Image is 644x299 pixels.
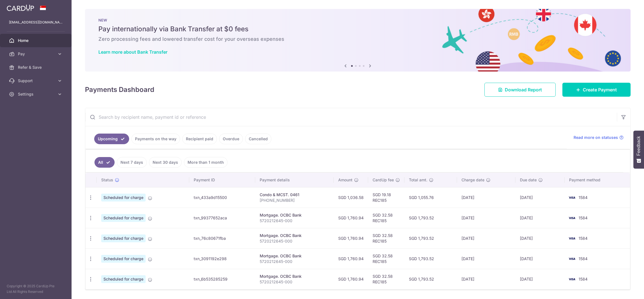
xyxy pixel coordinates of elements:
[368,248,404,269] td: SGD 32.58 REC185
[633,130,644,169] button: Feedback - Show survey
[260,212,329,218] div: Mortgage. OCBC Bank
[566,215,577,221] img: Bank Card
[520,177,537,183] span: Due date
[565,173,630,187] th: Payment method
[404,248,457,269] td: SGD 1,793.52
[18,65,55,70] span: Refer & Save
[334,228,368,248] td: SGD 1,760.94
[7,4,34,11] img: CardUp
[219,134,243,144] a: Overdue
[457,208,516,228] td: [DATE]
[338,177,352,183] span: Amount
[245,134,271,144] a: Cancelled
[260,279,329,285] p: 5720212645-000
[515,187,565,208] td: [DATE]
[101,275,146,283] span: Scheduled for charge
[101,255,146,263] span: Scheduled for charge
[334,248,368,269] td: SGD 1,760.94
[368,269,404,289] td: SGD 32.58 REC185
[579,256,588,261] span: 1584
[579,195,588,200] span: 1584
[85,9,631,72] img: Bank transfer banner
[189,208,255,228] td: txn_99377652aca
[583,86,617,93] span: Create Payment
[404,187,457,208] td: SGD 1,055.76
[260,198,329,203] p: [PHONE_NUMBER]
[334,187,368,208] td: SGD 1,036.58
[515,269,565,289] td: [DATE]
[260,192,329,198] div: Condo & MCST. 0461
[189,187,255,208] td: txn_433a9d15500
[18,91,55,97] span: Settings
[260,233,329,238] div: Mortgage. OCBC Bank
[85,108,617,126] input: Search by recipient name, payment id or reference
[579,215,588,220] span: 1584
[515,248,565,269] td: [DATE]
[368,208,404,228] td: SGD 32.58 REC185
[505,86,542,93] span: Download Report
[404,269,457,289] td: SGD 1,793.52
[98,25,617,34] h5: Pay internationally via Bank Transfer at $0 fees
[404,208,457,228] td: SGD 1,793.52
[404,228,457,248] td: SGD 1,793.52
[189,248,255,269] td: txn_3091192e298
[101,177,113,183] span: Status
[189,173,255,187] th: Payment ID
[566,255,577,262] img: Bank Card
[260,274,329,279] div: Mortgage. OCBC Bank
[149,157,182,168] a: Next 30 days
[98,18,617,22] p: NEW
[18,38,55,43] span: Home
[18,78,55,84] span: Support
[9,20,63,25] p: [EMAIL_ADDRESS][DOMAIN_NAME]
[566,235,577,242] img: Bank Card
[334,208,368,228] td: SGD 1,760.94
[260,253,329,259] div: Mortgage. OCBC Bank
[636,136,641,156] span: Feedback
[98,36,617,42] h6: Zero processing fees and lowered transfer cost for your overseas expenses
[457,187,516,208] td: [DATE]
[457,269,516,289] td: [DATE]
[101,194,146,201] span: Scheduled for charge
[515,208,565,228] td: [DATE]
[457,248,516,269] td: [DATE]
[579,236,588,241] span: 1584
[566,276,577,283] img: Bank Card
[373,177,394,183] span: CardUp fee
[562,83,631,97] a: Create Payment
[94,134,129,144] a: Upcoming
[368,187,404,208] td: SGD 19.18 REC185
[85,85,154,95] h4: Payments Dashboard
[189,269,255,289] td: txn_6b535285259
[94,157,115,168] a: All
[189,228,255,248] td: txn_76c80671fba
[18,51,55,57] span: Pay
[260,238,329,244] p: 5720212645-000
[461,177,484,183] span: Charge date
[457,228,516,248] td: [DATE]
[566,194,577,201] img: Bank Card
[409,177,427,183] span: Total amt.
[131,134,180,144] a: Payments on the way
[579,277,588,281] span: 1584
[117,157,147,168] a: Next 7 days
[484,83,556,97] a: Download Report
[515,228,565,248] td: [DATE]
[334,269,368,289] td: SGD 1,760.94
[184,157,228,168] a: More than 1 month
[101,234,146,242] span: Scheduled for charge
[260,259,329,264] p: 5720212645-000
[98,49,167,55] a: Learn more about Bank Transfer
[368,228,404,248] td: SGD 32.58 REC185
[260,218,329,224] p: 5720212645-000
[574,135,618,140] span: Read more on statuses
[255,173,333,187] th: Payment details
[101,214,146,222] span: Scheduled for charge
[182,134,217,144] a: Recipient paid
[574,135,624,140] a: Read more on statuses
